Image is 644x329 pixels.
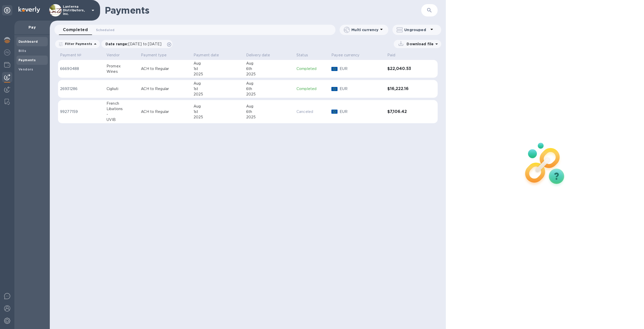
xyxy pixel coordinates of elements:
div: Wines [107,69,137,74]
p: Pay [18,25,46,30]
div: Libations [107,106,137,112]
p: Lanterna Distributors, Inc. [63,5,89,16]
div: French [107,101,137,106]
div: Cigliuti [107,86,137,92]
p: ACH to Regular [141,109,189,114]
div: 1st [194,109,242,114]
p: ACH to Regular [141,86,189,92]
p: EUR [340,86,383,92]
h3: $22,040.53 [387,66,424,71]
span: Payment date [194,52,226,58]
p: Status [296,52,308,58]
span: [DATE] to [DATE] [128,42,161,46]
div: 2025 [194,92,242,97]
span: Payment № [60,52,88,58]
b: Dashboard [18,40,38,43]
div: 2025 [246,92,292,97]
p: Filter Payments [63,42,92,46]
div: Aug [246,81,292,86]
div: UVIB [107,117,137,122]
p: 26931286 [60,86,102,92]
p: Vendor [107,52,120,58]
div: 6th [246,66,292,72]
p: ACH to Regular [141,66,189,72]
p: Canceled [296,109,327,114]
p: Payment date [194,52,219,58]
p: Date range : [105,41,164,47]
span: Payment type [141,52,173,58]
p: EUR [340,66,383,72]
p: Multi currency [351,27,378,32]
span: Delivery date [246,52,277,58]
span: Paid [387,52,402,58]
h1: Payments [105,5,371,16]
h3: $16,222.16 [387,86,424,91]
b: Vendors [18,67,33,71]
img: Foreign exchange [4,49,10,56]
div: Promex [107,64,137,69]
span: Payee currency [331,52,366,58]
div: 6th [246,109,292,114]
div: Aug [194,61,242,66]
div: Unpin categories [2,5,12,15]
p: Payee currency [331,52,359,58]
div: 2025 [194,114,242,120]
div: 2025 [194,72,242,77]
p: Completed [296,86,327,92]
div: 1st [194,86,242,92]
p: EUR [340,109,383,114]
div: Aug [194,81,242,86]
div: Date range:[DATE] to [DATE] [101,40,172,48]
p: Ungrouped [404,27,429,32]
span: Completed [63,26,88,33]
p: Payment type [141,52,167,58]
div: 1st [194,66,242,72]
div: Aug [194,104,242,109]
div: 2025 [246,72,292,77]
p: Paid [387,52,395,58]
span: Vendor [107,52,126,58]
p: Delivery date [246,52,270,58]
span: Scheduled [96,27,114,33]
p: Download file [405,41,434,47]
img: Logo [18,7,40,13]
b: Payments [18,58,36,62]
img: Wallets [4,62,10,68]
p: 99277159 [60,109,102,114]
div: Aug [246,104,292,109]
div: 6th [246,86,292,92]
div: Aug [246,61,292,66]
div: 2025 [246,114,292,120]
p: Completed [296,66,327,72]
p: 66690488 [60,66,102,72]
h3: $7,106.42 [387,109,424,114]
span: Status [296,52,315,58]
b: Bills [18,49,26,53]
div: - [107,112,137,117]
p: Payment № [60,52,81,58]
